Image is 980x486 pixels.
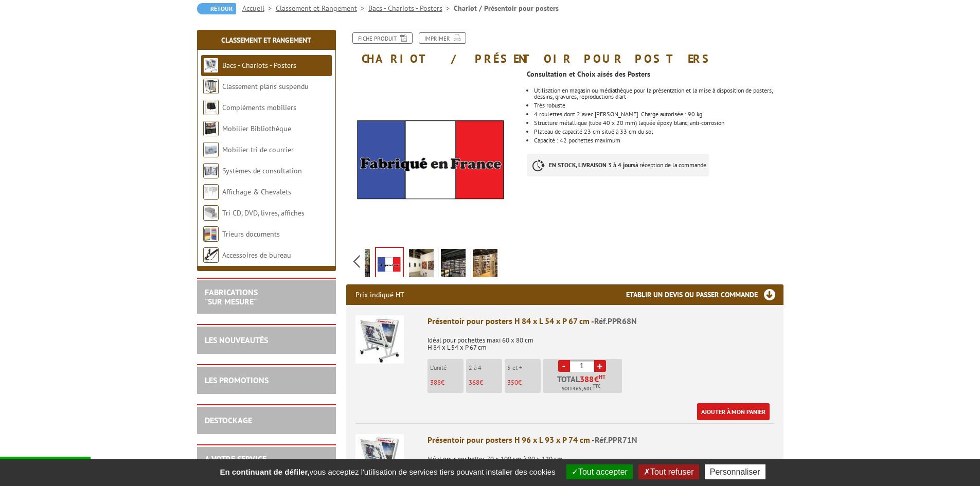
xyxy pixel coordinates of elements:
[527,154,709,176] p: à réception de la commande
[203,247,219,263] img: Accessoires de bureau
[566,464,633,479] button: Tout accepter
[599,373,605,381] sup: HT
[594,316,637,326] span: Réf.PPR68N
[594,360,606,372] a: +
[427,315,774,327] div: Présentoir pour posters H 84 x L 54 x P 67 cm -
[203,58,219,73] img: Bacs - Chariots - Posters
[222,208,305,218] a: Tri CD, DVD, livres, affiches
[430,378,441,387] span: 388
[203,205,219,221] img: Tri CD, DVD, livres, affiches
[203,184,219,200] img: Affichage & Chevalets
[469,378,479,387] span: 368
[197,3,236,14] a: Retour
[469,379,502,386] p: €
[697,403,770,420] a: Ajouter à mon panier
[546,375,622,393] p: Total
[573,385,590,393] span: 465,60
[534,87,783,100] li: Utilisation en magasin ou médiathèque pour la présentation et la mise à disposition de posters, d...
[430,364,464,371] p: L'unité
[469,364,502,371] p: 2 à 4
[534,111,783,117] li: 4 roulettes dont 2 avec [PERSON_NAME]. Charge autorisée : 90 kg
[215,467,560,476] span: vous acceptez l'utilisation de services tiers pouvant installer des cookies
[507,379,541,386] p: €
[427,330,774,351] p: Idéal pour pochettes maxi 60 x 80 cm H 84 x L 54 x P 67 cm
[376,248,403,280] img: edimeta_produit_fabrique_en_france.jpg
[549,161,635,169] strong: EN STOCK, LIVRAISON 3 à 4 jours
[351,253,361,270] span: Previous
[276,4,368,13] a: Classement et Rangement
[507,378,518,387] span: 350
[534,129,783,135] li: Plateau de capacité 23 cm situé à 33 cm du sol
[534,137,783,143] li: Capacité : 42 pochettes maximum
[595,435,637,445] span: Réf.PPR71N
[454,3,559,13] li: Chariot / Présentoir pour posters
[205,375,269,385] a: LES PROMOTIONS
[594,375,599,383] span: €
[441,249,466,281] img: presentoir_posters_ppr68n_4bis.jpg
[352,32,413,44] a: Fiche produit
[355,434,404,482] img: Présentoir pour posters H 96 x L 93 x P 74 cm
[368,4,454,13] a: Bacs - Chariots - Posters
[355,284,404,305] p: Prix indiqué HT
[527,69,650,79] strong: Consultation et Choix aisés des Posters
[222,250,291,260] a: Accessoires de bureau
[205,287,258,307] a: FABRICATIONS"Sur Mesure"
[473,249,497,281] img: presentoir_posters_ppr68n_1.jpg
[222,187,291,196] a: Affichage & Chevalets
[638,464,699,479] button: Tout refuser
[205,415,252,425] a: DESTOCKAGE
[705,464,765,479] button: Personnaliser (fenêtre modale)
[203,226,219,242] img: Trieurs documents
[427,448,774,470] p: Idéal pour pochettes 70 x 100 cm à 80 x 120 cm H 96 x L 93 x P 74 cm
[626,284,783,305] h3: Etablir un devis ou passer commande
[221,35,311,45] a: Classement et Rangement
[507,364,541,371] p: 5 et +
[203,100,219,115] img: Compléments mobiliers
[346,70,520,243] img: edimeta_produit_fabrique_en_france.jpg
[222,124,291,133] a: Mobilier Bibliothèque
[203,121,219,136] img: Mobilier Bibliothèque
[419,32,466,44] a: Imprimer
[409,249,434,281] img: presentoir_posters_ppr68n_3.jpg
[222,166,302,175] a: Systèmes de consultation
[222,229,280,239] a: Trieurs documents
[203,79,219,94] img: Classement plans suspendu
[430,379,464,386] p: €
[220,467,309,476] strong: En continuant de défiler,
[534,102,783,109] li: Très robuste
[203,163,219,178] img: Systèmes de consultation
[222,145,294,154] a: Mobilier tri de courrier
[534,120,783,126] li: Structure métallique (tube 40 x 20 mm) laquée époxy blanc, anti-corrosion
[355,315,404,364] img: Présentoir pour posters H 84 x L 54 x P 67 cm
[580,375,594,383] span: 388
[222,61,296,70] a: Bacs - Chariots - Posters
[562,385,600,393] span: Soit €
[427,434,774,446] div: Présentoir pour posters H 96 x L 93 x P 74 cm -
[242,4,276,13] a: Accueil
[205,335,268,345] a: LES NOUVEAUTÉS
[558,360,570,372] a: -
[205,455,328,464] h2: A votre service
[203,142,219,157] img: Mobilier tri de courrier
[222,82,309,91] a: Classement plans suspendu
[593,383,600,389] sup: TTC
[222,103,296,112] a: Compléments mobiliers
